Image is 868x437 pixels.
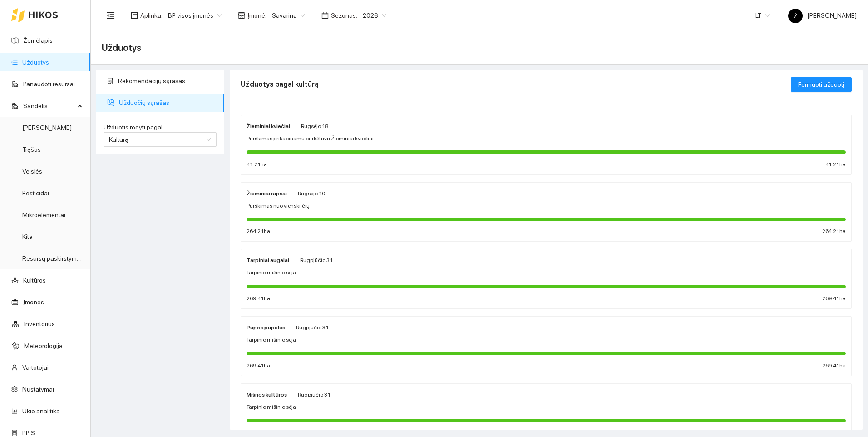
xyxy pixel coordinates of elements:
a: Nustatymai [22,386,54,393]
span: 2026 [363,9,386,22]
span: Sezonas : [331,10,357,20]
a: Pesticidai [22,189,49,197]
span: Užduočių sąrašas [119,94,217,112]
a: Užduotys [22,59,49,66]
strong: Pupos pupelės [247,324,285,331]
a: Resursų paskirstymas [22,255,84,262]
a: Žieminiai kviečiaiRugsėjo 18Purškimas prikabinamu purkštuvu Žieminiai kviečiai41.21ha41.21ha [241,115,852,175]
a: Mikroelementai [22,211,65,218]
a: [PERSON_NAME] [22,124,72,131]
button: Formuoti užduotį [791,77,852,92]
span: Tarpinio mišinio sėja [247,336,296,344]
a: Meteorologija [24,342,63,349]
span: 269.41 ha [247,294,270,303]
span: Rugpjūčio 31 [296,324,329,331]
span: calendar [321,12,329,19]
a: Vartotojai [22,364,49,371]
strong: Žieminiai kviečiai [247,123,290,129]
a: Žemėlapis [23,37,53,44]
span: Rugpjūčio 31 [300,257,333,263]
span: shop [238,12,245,19]
span: Rugsėjo 10 [298,190,325,197]
a: PPIS [22,429,35,437]
span: layout [131,12,138,19]
span: Tarpinio mišinio sėja [247,268,296,277]
span: solution [107,78,113,84]
a: Kultūros [23,277,46,284]
span: 269.41 ha [247,362,270,370]
a: Pupos pupelėsRugpjūčio 31Tarpinio mišinio sėja269.41ha269.41ha [241,316,852,376]
span: Aplinka : [140,10,163,20]
span: Savarina [272,9,305,22]
strong: Mišrios kultūros [247,392,287,398]
span: Rekomendacijų sąrašas [118,72,217,90]
a: Panaudoti resursai [23,80,75,88]
span: Sandėlis [23,97,75,115]
strong: Žieminiai rapsai [247,190,287,197]
span: Rugsėjo 18 [301,123,328,129]
a: Kita [22,233,33,240]
span: 41.21 ha [247,160,267,169]
span: 264.21 ha [822,227,846,236]
span: Kultūrą [109,136,128,143]
span: Rugpjūčio 31 [298,392,330,398]
span: Užduotys [102,40,141,55]
a: Tarpiniai augalaiRugpjūčio 31Tarpinio mišinio sėja269.41ha269.41ha [241,249,852,309]
span: menu-fold [107,11,115,20]
a: Inventorius [24,320,55,328]
div: Užduotys pagal kultūrą [241,71,791,97]
span: 269.41 ha [822,362,846,370]
span: Ž [794,9,798,23]
span: [PERSON_NAME] [788,12,857,19]
span: 269.41 ha [822,294,846,303]
a: Ūkio analitika [22,407,60,415]
a: Trąšos [22,146,41,153]
button: menu-fold [102,6,120,25]
span: LT [755,9,770,22]
span: BP visos įmonės [168,9,222,22]
a: Žieminiai rapsaiRugsėjo 10Purškimas nuo vienskilčių264.21ha264.21ha [241,182,852,242]
span: Purškimas nuo vienskilčių [247,202,310,210]
span: 264.21 ha [247,227,270,236]
a: Įmonės [23,298,44,306]
span: Įmonė : [247,10,266,20]
strong: Tarpiniai augalai [247,257,289,263]
label: Užduotis rodyti pagal [104,123,217,132]
span: Purškimas prikabinamu purkštuvu Žieminiai kviečiai [247,134,374,143]
span: Tarpinio mišinio sėja [247,403,296,412]
span: 41.21 ha [825,160,846,169]
a: Veislės [22,168,42,175]
span: Formuoti užduotį [798,79,844,89]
